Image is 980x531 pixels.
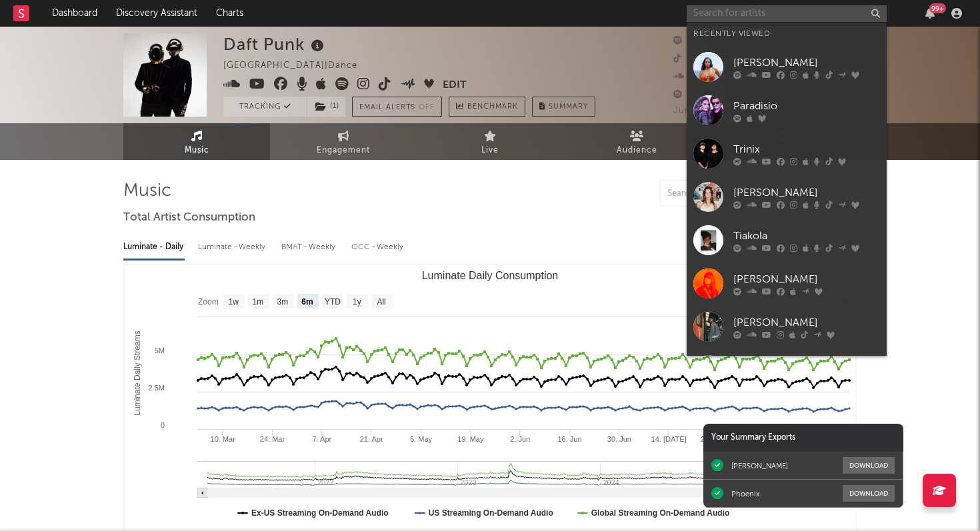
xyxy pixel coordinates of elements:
text: 0 [161,421,165,429]
div: [PERSON_NAME] [733,185,880,201]
text: Global Streaming On-Demand Audio [591,508,730,518]
text: Luminate Daily Consumption [422,270,559,281]
text: 5M [155,346,165,354]
span: Total Artist Consumption [123,210,255,226]
a: [PERSON_NAME] [687,45,887,89]
button: Edit [443,77,467,94]
button: (1) [307,97,345,117]
a: Benchmark [449,97,525,117]
a: Engagement [270,123,417,160]
svg: Luminate Daily Consumption [124,265,856,531]
div: Paradisio [733,98,880,114]
a: Live [417,123,563,160]
a: [PERSON_NAME] [687,175,887,219]
button: 99+ [925,8,935,19]
text: 14. [DATE] [651,435,687,443]
span: Live [481,143,499,159]
div: Phoenix [731,489,759,498]
text: 19. May [457,435,484,443]
div: Your Summary Exports [703,424,903,452]
a: Tiakola [687,219,887,262]
text: 1y [353,297,361,306]
text: 6m [301,297,313,306]
div: [PERSON_NAME] [731,461,788,470]
text: Luminate Daily Streams [133,330,142,415]
div: Daft Punk [223,33,327,55]
div: Tiakola [733,228,880,244]
a: Paradisio [687,89,887,132]
a: [PERSON_NAME] [687,262,887,305]
span: 22,561,216 Monthly Listeners [673,91,818,99]
div: Luminate - Weekly [198,236,268,259]
div: [PERSON_NAME] [733,314,880,330]
button: Summary [532,97,595,117]
span: 10,699,752 [673,37,739,45]
button: Download [843,457,895,474]
a: Adriatique [687,348,887,392]
div: [PERSON_NAME] [733,55,880,71]
button: Email AlertsOff [352,97,442,117]
text: 28. [DATE] [701,435,736,443]
a: Music [123,123,270,160]
text: 21. Apr [360,435,383,443]
text: 1m [253,297,264,306]
div: [GEOGRAPHIC_DATA] | Dance [223,58,373,74]
span: Jump Score: 30.6 [673,107,752,115]
text: 16. Jun [557,435,581,443]
button: Download [843,485,895,502]
text: 3m [277,297,289,306]
text: US Streaming On-Demand Audio [429,508,553,518]
div: Recently Viewed [693,26,880,42]
text: 10. Mar [211,435,236,443]
input: Search by song name or URL [661,189,801,199]
text: All [377,297,385,306]
div: Luminate - Daily [123,236,185,259]
em: Off [419,104,435,111]
text: 5. May [410,435,433,443]
span: Music [185,143,209,159]
span: ( 1 ) [307,97,346,117]
div: Trinix [733,141,880,157]
a: Trinix [687,132,887,175]
span: 104,875 [673,73,725,81]
text: YTD [325,297,341,306]
button: Tracking [223,97,307,117]
text: 2. Jun [510,435,530,443]
a: [PERSON_NAME] [687,305,887,348]
a: Audience [563,123,710,160]
div: BMAT - Weekly [281,236,338,259]
text: 30. Jun [607,435,631,443]
span: Engagement [317,143,370,159]
input: Search for artists [687,5,887,22]
text: 2.5M [149,384,165,392]
text: Ex-US Streaming On-Demand Audio [251,508,389,518]
text: 24. Mar [260,435,285,443]
div: 99 + [929,3,946,13]
text: 1w [229,297,239,306]
span: Benchmark [467,99,518,115]
span: Summary [549,103,588,111]
text: Zoom [198,297,219,306]
span: Audience [617,143,657,159]
text: 7. Apr [312,435,331,443]
span: 855,700 [673,55,725,63]
div: [PERSON_NAME] [733,271,880,287]
div: OCC - Weekly [351,236,405,259]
